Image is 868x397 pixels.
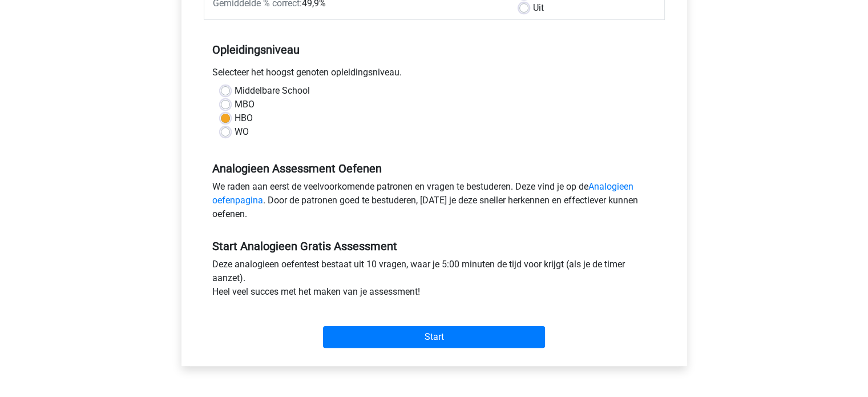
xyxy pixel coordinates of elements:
label: MBO [235,98,255,111]
label: Uit [533,1,544,15]
h5: Opleidingsniveau [212,38,656,61]
div: We raden aan eerst de veelvoorkomende patronen en vragen te bestuderen. Deze vind je op de . Door... [204,180,665,226]
div: Selecteer het hoogst genoten opleidingsniveau. [204,66,665,84]
input: Start [323,326,545,348]
label: HBO [235,111,253,125]
label: Middelbare School [235,84,310,98]
h5: Start Analogieen Gratis Assessment [212,239,656,253]
h5: Analogieen Assessment Oefenen [212,162,656,175]
label: WO [235,125,249,139]
div: Deze analogieen oefentest bestaat uit 10 vragen, waar je 5:00 minuten de tijd voor krijgt (als je... [204,258,665,303]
